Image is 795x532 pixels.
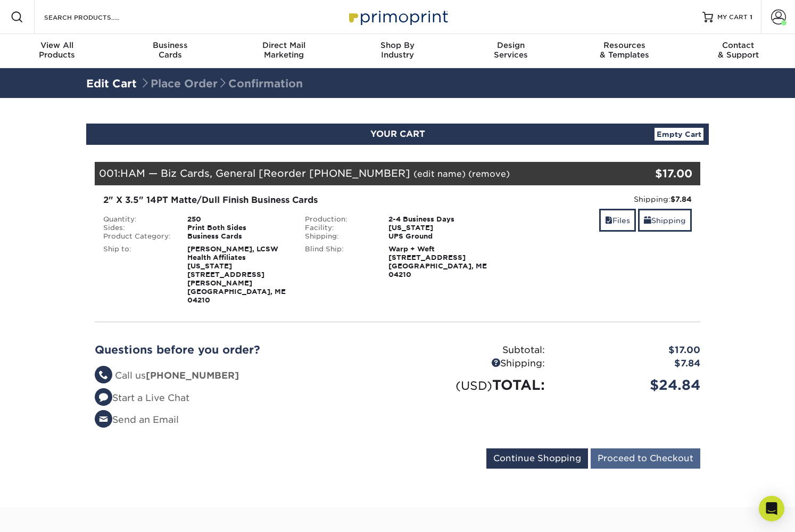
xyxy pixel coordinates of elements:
[454,40,568,60] div: Services
[413,169,466,179] a: (edit name)
[95,162,599,185] div: 001:
[86,77,137,90] a: Edit Cart
[187,245,286,304] strong: [PERSON_NAME], LCSW Health Affiliates [US_STATE] [STREET_ADDRESS][PERSON_NAME] [GEOGRAPHIC_DATA],...
[380,232,498,241] div: UPS Ground
[568,40,681,60] div: & Templates
[655,128,703,141] a: Empty Cart
[397,375,553,395] div: TOTAL:
[591,448,700,469] input: Proceed to Checkout
[380,224,498,232] div: [US_STATE]
[179,224,297,232] div: Print Both Sides
[113,34,227,68] a: BusinessCards
[568,40,681,50] span: Resources
[3,500,90,528] iframe: Google Customer Reviews
[553,343,708,357] div: $17.00
[140,77,303,90] span: Place Order Confirmation
[468,169,510,179] a: (remove)
[454,40,568,50] span: Design
[95,245,179,305] div: Ship to:
[95,343,390,356] h2: Questions before you order?
[95,369,390,383] li: Call us
[95,224,179,232] div: Sides:
[605,216,612,225] span: files
[95,414,179,425] a: Send an Email
[95,232,179,241] div: Product Category:
[486,448,588,469] input: Continue Shopping
[682,40,795,50] span: Contact
[670,195,692,203] strong: $7.84
[227,34,341,68] a: Direct MailMarketing
[95,215,179,224] div: Quantity:
[103,194,490,207] div: 2" X 3.5" 14PT Matte/Dull Finish Business Cards
[341,40,454,60] div: Industry
[397,343,553,357] div: Subtotal:
[599,209,636,232] a: Files
[113,40,227,60] div: Cards
[682,34,795,68] a: Contact& Support
[644,216,651,225] span: shipping
[113,40,227,50] span: Business
[146,370,239,381] strong: [PHONE_NUMBER]
[297,245,381,279] div: Blind Ship:
[454,34,568,68] a: DesignServices
[682,40,795,60] div: & Support
[750,13,752,21] span: 1
[388,245,487,279] strong: Warp + Weft [STREET_ADDRESS] [GEOGRAPHIC_DATA], ME 04210
[120,167,410,179] span: HAM — Biz Cards, General [Reorder [PHONE_NUMBER]
[179,215,297,224] div: 250
[553,357,708,371] div: $7.84
[341,34,454,68] a: Shop ByIndustry
[568,34,681,68] a: Resources& Templates
[227,40,341,50] span: Direct Mail
[227,40,341,60] div: Marketing
[43,11,147,23] input: SEARCH PRODUCTS.....
[506,194,692,204] div: Shipping:
[341,40,454,50] span: Shop By
[344,5,451,28] img: Primoprint
[638,209,692,232] a: Shipping
[553,375,708,395] div: $24.84
[397,357,553,371] div: Shipping:
[95,392,189,403] a: Start a Live Chat
[759,496,784,521] div: Open Intercom Messenger
[599,166,692,182] div: $17.00
[370,129,425,139] span: YOUR CART
[380,215,498,224] div: 2-4 Business Days
[179,232,297,241] div: Business Cards
[717,13,748,22] span: MY CART
[297,215,381,224] div: Production:
[297,224,381,232] div: Facility:
[456,379,492,392] small: (USD)
[297,232,381,241] div: Shipping:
